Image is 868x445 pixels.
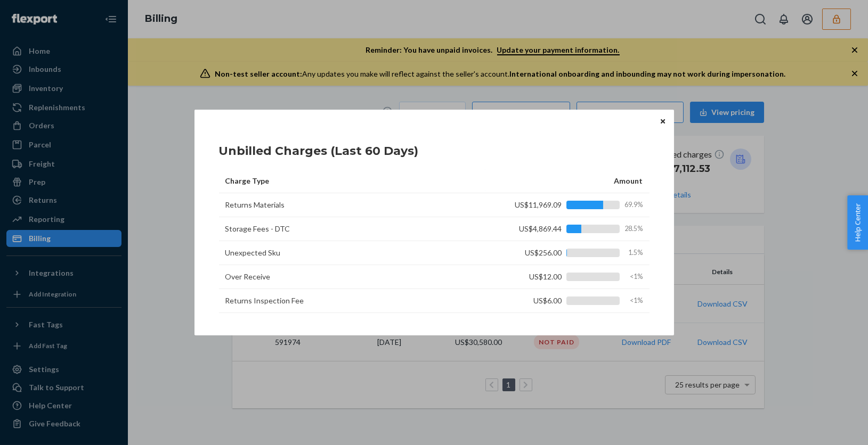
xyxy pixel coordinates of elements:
[624,296,643,306] span: <1%
[624,248,643,258] span: 1.5%
[502,200,643,210] div: US$11,969.09
[485,169,650,193] th: Amount
[219,193,485,217] td: Returns Materials
[219,143,419,160] h1: Unbilled Charges (Last 60 Days)
[502,271,643,282] div: US$12.00
[624,272,643,282] span: <1%
[219,217,485,241] td: Storage Fees - DTC
[219,169,485,193] th: Charge Type
[502,224,643,234] div: US$4,869.44
[219,265,485,289] td: Over Receive
[219,241,485,265] td: Unexpected Sku
[219,289,485,313] td: Returns Inspection Fee
[624,200,643,210] span: 69.9%
[624,224,643,234] span: 28.5%
[658,115,668,127] button: Close
[502,295,643,306] div: US$6.00
[502,248,643,258] div: US$256.00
